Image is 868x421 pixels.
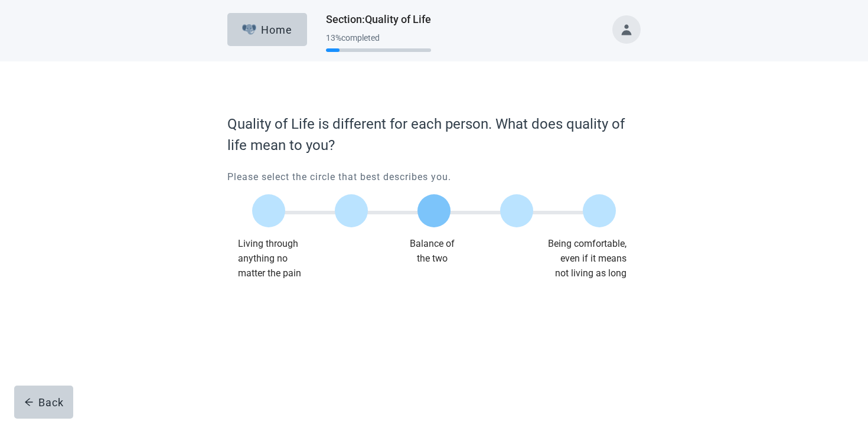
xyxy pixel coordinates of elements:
[367,236,497,280] div: Balance of the two
[326,11,431,28] h1: Section : Quality of Life
[227,113,641,156] label: Quality of Life is different for each person. What does quality of life mean to you?
[24,397,34,407] span: arrow-left
[326,28,431,57] div: Progress section
[612,15,641,44] button: Toggle account menu
[14,386,73,419] button: arrow-leftBack
[227,13,307,46] button: ElephantHome
[326,33,431,43] div: 13 % completed
[227,170,641,184] p: Please select the circle that best describes you.
[242,24,257,35] img: Elephant
[497,236,626,280] div: Being comfortable, even if it means not living as long
[24,396,64,408] div: Back
[238,236,367,280] div: Living through anything no matter the pain
[242,24,293,35] div: Home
